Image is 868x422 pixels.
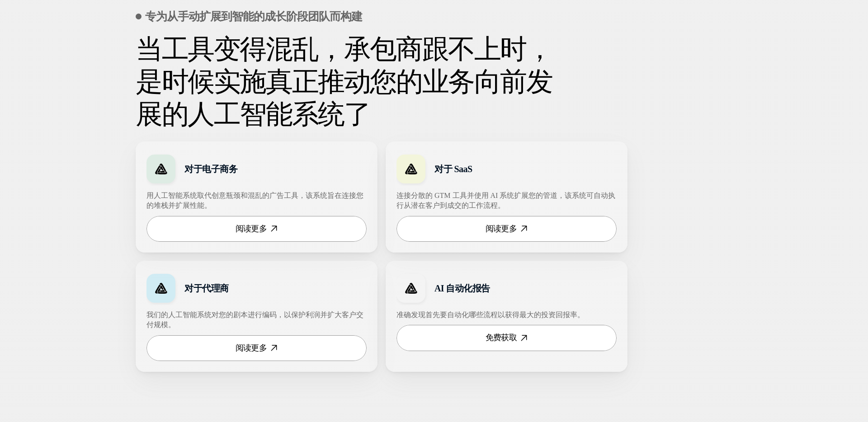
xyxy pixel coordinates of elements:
font: 我们的人工智能系统对您的剧本进行编码，以保护利润并扩大客户交付规模。 [146,311,363,328]
font: 准确发现首先要自动化哪些流程以获得最大的投资回报率。 [396,311,585,319]
font: 阅读更多 [236,343,267,352]
a: 阅读更多 [396,216,617,242]
font: AI 自动化报告 [434,283,490,293]
font: 免费获取 [486,333,517,342]
font: 对于代理商 [184,283,229,293]
a: 阅读更多 [146,216,367,242]
a: 免费获取 [396,325,617,351]
font: 对于 SaaS [434,164,472,174]
font: 连接分散的 GTM 工具并使用 AI 系统扩展您的管道，该系统可自动执行从潜在客户到成交的工作流程。 [396,192,615,209]
font: 对于电子商务 [184,164,237,174]
font: 阅读更多 [236,224,267,233]
a: 阅读更多 [146,335,367,361]
font: 当工具变得混乱，承包商跟不上时，是时候实施真正推动您的业务向前发展的人工智能系统了 [136,34,552,129]
font: 用人工智能系统取代创意瓶颈和混乱的广告工具，该系统旨在连接您的堆栈并扩展性能。 [146,192,363,209]
font: 阅读更多 [486,224,517,233]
